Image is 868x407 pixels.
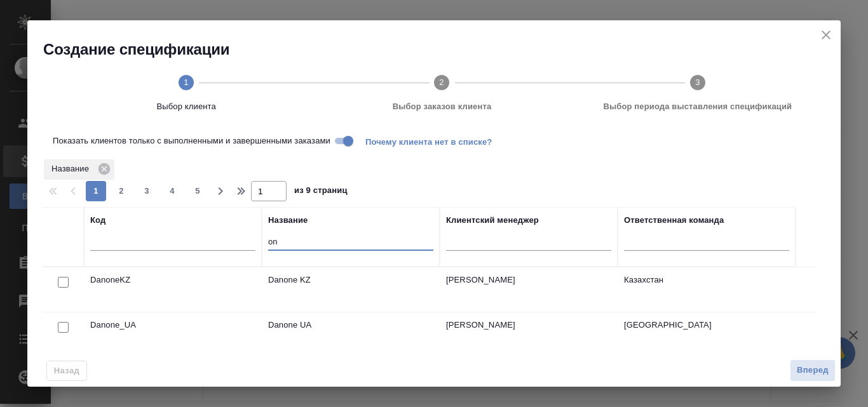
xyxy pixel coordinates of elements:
span: из 9 страниц [294,183,348,201]
span: Вперед [797,363,829,378]
button: 3 [137,181,157,201]
button: 4 [162,181,182,201]
button: Вперед [790,359,836,382]
span: Показать клиентов только с выполненными и завершенными заказами [53,135,330,147]
td: Казахстан [618,267,796,312]
text: 2 [440,77,444,87]
text: 3 [695,77,700,87]
td: [PERSON_NAME] [440,312,618,357]
td: [PERSON_NAME] [440,267,618,312]
button: 2 [111,181,132,201]
div: Ответственная команда [624,214,724,227]
span: Выбор заказов клиента [319,100,564,113]
div: Код [90,214,105,227]
div: Клиентский менеджер [446,214,539,227]
span: 5 [187,185,208,197]
p: Название [51,163,93,175]
div: Название [44,159,114,180]
td: DanoneKZ [84,267,262,312]
text: 1 [184,77,188,87]
button: close [817,25,836,44]
span: 4 [162,185,182,197]
span: Почему клиента нет в списке? [365,136,502,146]
td: [GEOGRAPHIC_DATA] [618,312,796,357]
p: Danone UA [268,319,433,331]
td: Danone_UA [84,312,262,357]
span: 3 [137,185,157,197]
div: Название [268,214,308,227]
p: Danone KZ [268,274,433,286]
h2: Создание спецификации [43,39,841,60]
span: 2 [111,185,132,197]
button: 5 [187,181,208,201]
span: Выбор периода выставления спецификаций [575,100,820,113]
span: Выбор клиента [64,100,309,113]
